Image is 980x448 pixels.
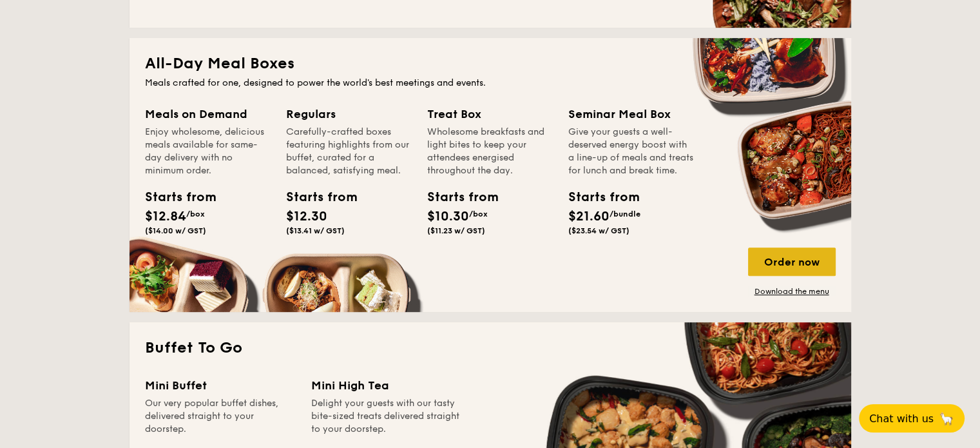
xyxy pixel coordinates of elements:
div: Our very popular buffet dishes, delivered straight to your doorstep. [145,397,296,436]
button: Chat with us🦙 [859,404,965,433]
div: Regulars [286,105,412,123]
span: /box [186,209,205,219]
div: Mini High Tea [311,376,462,394]
h2: Buffet To Go [145,338,836,358]
div: Starts from [145,188,203,207]
span: $21.60 [568,209,610,224]
div: Meals on Demand [145,105,271,123]
div: Seminar Meal Box [568,105,694,123]
span: 🦙 [939,411,954,426]
div: Starts from [427,188,485,207]
span: /box [469,209,488,219]
div: Wholesome breakfasts and light bites to keep your attendees energised throughout the day. [427,126,553,177]
div: Give your guests a well-deserved energy boost with a line-up of meals and treats for lunch and br... [568,126,694,177]
span: $12.84 [145,209,186,224]
div: Starts from [568,188,626,207]
span: ($13.41 w/ GST) [286,226,345,235]
span: $10.30 [427,209,469,224]
span: $12.30 [286,209,327,224]
div: Delight your guests with our tasty bite-sized treats delivered straight to your doorstep. [311,397,462,436]
div: Starts from [286,188,344,207]
div: Mini Buffet [145,376,296,394]
div: Order now [748,248,836,276]
span: /bundle [610,209,640,219]
span: Chat with us [869,413,934,425]
span: ($14.00 w/ GST) [145,226,206,235]
div: Meals crafted for one, designed to power the world's best meetings and events. [145,77,836,90]
span: ($11.23 w/ GST) [427,226,485,235]
div: Carefully-crafted boxes featuring highlights from our buffet, curated for a balanced, satisfying ... [286,126,412,177]
div: Enjoy wholesome, delicious meals available for same-day delivery with no minimum order. [145,126,271,177]
a: Download the menu [748,286,836,297]
h2: All-Day Meal Boxes [145,54,836,74]
span: ($23.54 w/ GST) [568,226,629,235]
div: Treat Box [427,105,553,123]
